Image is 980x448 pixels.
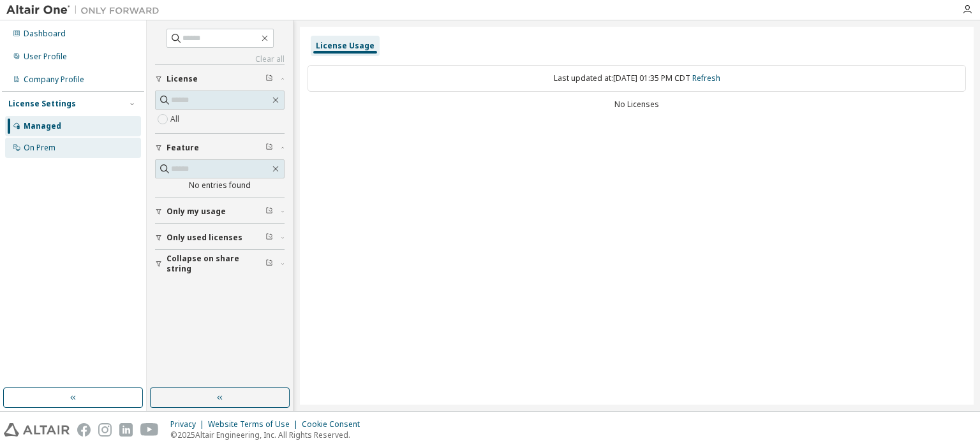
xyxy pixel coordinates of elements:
div: No entries found [155,180,285,191]
div: Company Profile [24,75,84,85]
label: All [170,112,182,127]
button: Collapse on share string [155,250,285,278]
span: Clear filter [265,259,273,269]
button: Feature [155,134,285,162]
div: License Usage [316,41,375,51]
span: Only my usage [167,206,226,217]
div: Managed [24,121,61,131]
div: On Prem [24,143,56,153]
span: License [167,74,198,84]
img: linkedin.svg [119,423,133,437]
div: Cookie Consent [302,419,367,430]
span: Feature [167,143,199,153]
span: Clear filter [265,143,273,153]
div: License Settings [8,99,76,109]
img: altair_logo.svg [4,423,70,437]
img: Altair One [6,4,166,17]
img: instagram.svg [98,423,112,437]
img: facebook.svg [77,423,91,437]
a: Refresh [692,73,720,83]
a: Clear all [155,54,285,64]
img: youtube.svg [140,423,159,437]
button: License [155,65,285,93]
div: Website Terms of Use [208,419,302,430]
div: Last updated at: [DATE] 01:35 PM CDT [308,65,966,92]
span: Only used licenses [167,233,242,243]
span: Clear filter [265,74,273,84]
button: Only my usage [155,198,285,226]
div: Dashboard [24,29,66,39]
div: Privacy [170,419,208,430]
span: Clear filter [265,206,273,217]
div: No Licenses [308,99,966,110]
p: © 2025 Altair Engineering, Inc. All Rights Reserved. [170,430,367,440]
span: Clear filter [265,233,273,243]
button: Only used licenses [155,224,285,252]
span: Collapse on share string [167,254,265,274]
div: User Profile [24,52,67,62]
